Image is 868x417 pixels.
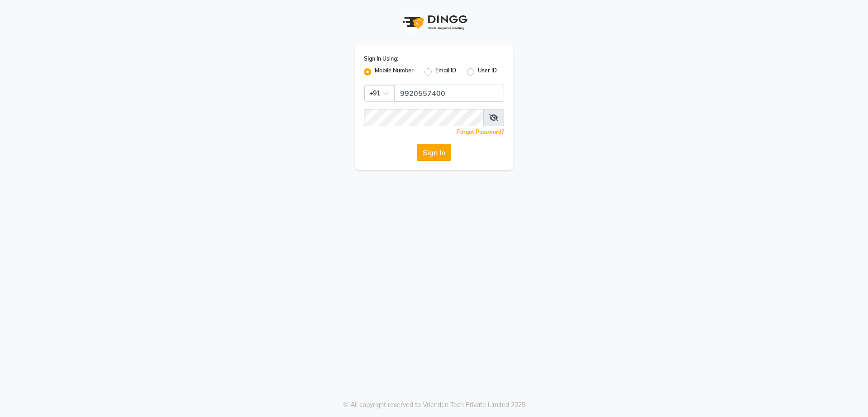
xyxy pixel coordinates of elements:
label: User ID [478,66,497,77]
a: Forgot Password? [457,128,504,135]
label: Mobile Number [375,66,414,77]
button: Sign In [417,144,451,161]
label: Email ID [435,66,456,77]
input: Username [394,85,504,102]
label: Sign In Using: [364,55,398,63]
input: Username [364,109,484,126]
img: logo1.svg [398,9,470,36]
